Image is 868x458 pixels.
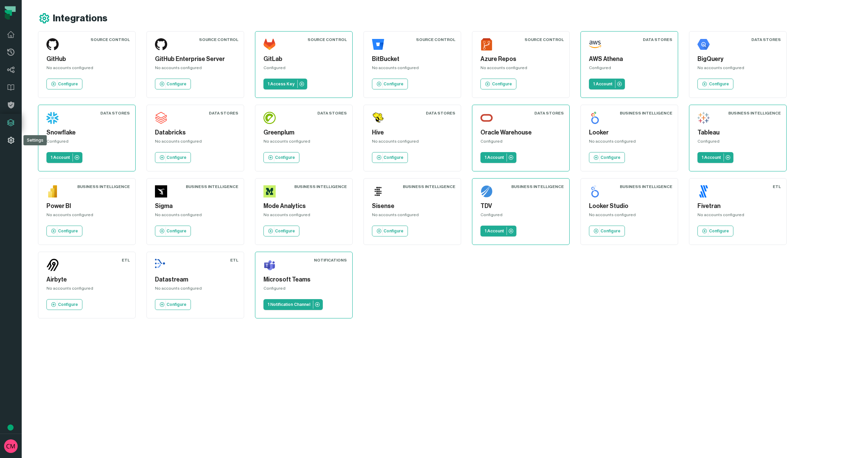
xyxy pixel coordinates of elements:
h1: Integrations [53,13,107,24]
div: No accounts configured [589,139,670,147]
img: GitHub Enterprise Server [155,38,167,50]
img: GitLab [263,38,276,50]
p: Configure [492,81,512,87]
h5: Snowflake [46,128,127,137]
a: Configure [589,226,625,236]
a: Configure [697,226,733,236]
img: Looker Studio [589,185,601,197]
h5: Tableau [697,128,778,137]
a: Configure [372,79,408,89]
div: Source Control [416,37,455,42]
img: BigQuery [697,38,710,50]
p: Configure [709,228,729,234]
div: Configured [46,139,127,147]
div: Business Intelligence [77,184,130,189]
div: No accounts configured [155,286,236,294]
img: Airbyte [46,259,59,271]
div: ETL [122,257,130,263]
p: Configure [166,228,186,234]
img: Snowflake [46,112,59,124]
p: Configure [58,81,78,87]
div: ETL [773,184,781,189]
div: No accounts configured [372,139,453,147]
div: No accounts configured [155,212,236,220]
p: Configure [383,155,403,160]
div: Settings [23,135,47,145]
div: Configured [589,65,670,73]
a: Configure [155,226,191,236]
div: Data Stores [534,110,564,116]
div: Data Stores [751,37,781,42]
div: Configured [480,212,561,220]
img: Looker [589,112,601,124]
h5: Sisense [372,202,453,211]
div: No accounts configured [372,212,453,220]
a: Configure [372,226,408,236]
div: Business Intelligence [403,184,455,189]
h5: GitLab [263,55,344,64]
img: GitHub [46,38,59,50]
a: Configure [480,79,516,89]
div: No accounts configured [155,139,236,147]
a: 1 Access Key [263,79,307,89]
img: Power BI [46,185,59,197]
p: Configure [166,81,186,87]
h5: Looker [589,128,670,137]
div: No accounts configured [263,212,344,220]
div: No accounts configured [697,65,778,73]
p: Configure [166,155,186,160]
div: ETL [230,257,238,263]
div: No accounts configured [263,139,344,147]
h5: Airbyte [46,275,127,284]
img: Sisense [372,185,384,197]
div: Data Stores [100,110,130,116]
div: Data Stores [209,110,238,116]
div: No accounts configured [46,65,127,73]
img: Azure Repos [480,38,493,50]
a: Configure [46,226,82,236]
div: Business Intelligence [620,184,672,189]
img: Databricks [155,112,167,124]
h5: Greenplum [263,128,344,137]
p: 1 Account [485,155,504,160]
div: No accounts configured [589,212,670,220]
h5: Hive [372,128,453,137]
div: No accounts configured [372,65,453,73]
h5: Datastream [155,275,236,284]
p: 1 Account [702,155,721,160]
h5: AWS Athena [589,55,670,64]
div: Data Stores [426,110,455,116]
h5: BigQuery [697,55,778,64]
h5: Fivetran [697,202,778,211]
h5: Databricks [155,128,236,137]
h5: Mode Analytics [263,202,344,211]
div: No accounts configured [480,65,561,73]
h5: Azure Repos [480,55,561,64]
a: Configure [263,226,299,236]
img: Hive [372,112,384,124]
p: Configure [600,228,620,234]
p: Configure [275,155,295,160]
a: Configure [372,152,408,163]
h5: Oracle Warehouse [480,128,561,137]
img: Datastream [155,259,167,271]
h5: GitHub [46,55,127,64]
a: 1 Account [480,152,516,163]
a: 1 Account [697,152,733,163]
p: 1 Account [485,228,504,234]
div: Source Control [91,37,130,42]
p: 1 Account [593,81,612,87]
div: Configured [263,286,344,294]
h5: TDV [480,202,561,211]
h5: GitHub Enterprise Server [155,55,236,64]
div: Notifications [314,257,347,263]
div: No accounts configured [46,212,127,220]
h5: Sigma [155,202,236,211]
img: Fivetran [697,185,710,197]
a: 1 Notification Channel [263,299,323,310]
a: 1 Account [46,152,82,163]
img: TDV [480,185,493,197]
a: Configure [46,79,82,89]
div: No accounts configured [46,286,127,294]
a: 1 Account [589,79,625,89]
